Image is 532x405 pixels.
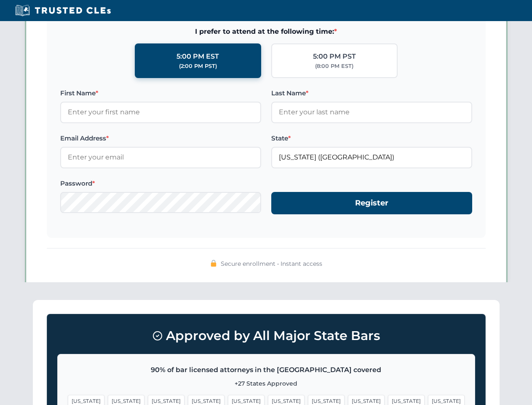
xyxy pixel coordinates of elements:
[68,364,465,375] p: 90% of bar licensed attorneys in the [GEOGRAPHIC_DATA] covered
[60,178,261,189] label: Password
[60,88,261,98] label: First Name
[313,51,356,62] div: 5:00 PM PST
[271,88,472,98] label: Last Name
[315,62,353,70] div: (8:00 PM EST)
[271,147,472,168] input: Florida (FL)
[60,147,261,168] input: Enter your email
[179,62,217,70] div: (2:00 PM PST)
[60,26,472,37] span: I prefer to attend at the following time:
[210,260,217,267] img: 🔒
[60,133,261,143] label: Email Address
[271,133,472,143] label: State
[271,192,472,214] button: Register
[221,259,322,268] span: Secure enrollment • Instant access
[60,102,261,123] input: Enter your first name
[68,379,465,388] p: +27 States Approved
[271,102,472,123] input: Enter your last name
[57,324,475,347] h3: Approved by All Major State Bars
[176,51,219,62] div: 5:00 PM EST
[13,4,113,17] img: Trusted CLEs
